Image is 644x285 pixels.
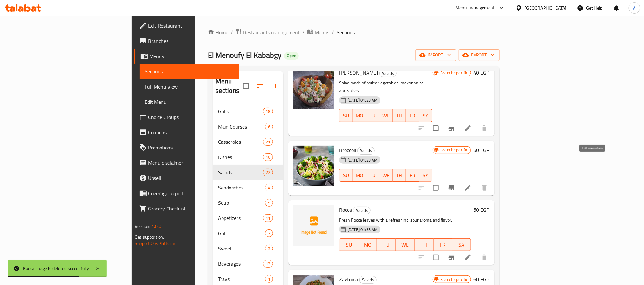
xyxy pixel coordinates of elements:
[265,124,273,130] span: 6
[353,207,370,214] span: Salads
[208,28,500,36] nav: breadcrumb
[284,53,299,58] span: Open
[218,214,263,222] span: Appetizers
[408,111,417,120] span: FR
[239,79,253,93] span: Select all sections
[429,251,442,264] span: Select to update
[415,238,434,251] button: TH
[134,201,239,216] a: Grocery Checklist
[218,123,265,130] div: Main Courses
[293,146,334,186] img: Broccoli
[339,275,358,284] span: Zaytonia
[353,207,371,214] div: Salads
[474,146,490,155] h6: 50 EGP
[353,169,366,182] button: MO
[265,123,273,130] div: items
[145,83,234,90] span: Full Menu View
[339,216,471,224] p: Fresh Rocca leaves with a refreshing, sour aroma and flavor.
[307,28,329,36] a: Menus
[134,49,239,64] a: Menus
[213,134,283,149] div: Casseroles21
[415,49,456,61] button: import
[339,109,353,122] button: SU
[263,261,273,267] span: 13
[302,29,305,36] li: /
[339,79,432,95] p: Salad made of boiled vegetables, mayonnaise, and spices.
[380,70,396,77] span: Salads
[140,94,239,109] a: Edit Menu
[357,147,375,155] div: Salads
[408,171,417,180] span: FR
[265,199,273,207] div: items
[417,240,431,249] span: TH
[140,79,239,94] a: Full Menu View
[218,229,265,237] div: Grill
[253,78,268,94] span: Sort sections
[263,153,273,161] div: items
[213,165,283,180] div: Salads22
[265,275,273,283] div: items
[474,205,490,214] h6: 50 EGP
[263,215,273,221] span: 11
[218,153,263,161] div: Dishes
[265,230,273,236] span: 7
[339,145,356,155] span: Broccoli
[438,147,471,153] span: Branch specific
[339,169,353,182] button: SU
[265,229,273,237] div: items
[265,245,273,252] div: items
[359,276,377,284] div: Salads
[148,189,234,197] span: Coverage Report
[429,181,442,195] span: Select to update
[361,240,374,249] span: MO
[360,276,376,283] span: Salads
[218,260,263,268] div: Beverages
[525,4,567,11] div: [GEOGRAPHIC_DATA]
[393,169,406,182] button: TH
[263,169,273,176] div: items
[134,33,239,49] a: Branches
[464,124,472,132] a: Edit menu item
[339,68,378,77] span: [PERSON_NAME]
[265,276,273,282] span: 1
[208,48,282,62] span: El Menoufy El Kababgy
[218,184,265,191] div: Sandwiches
[380,240,393,249] span: TU
[263,138,273,146] div: items
[422,171,430,180] span: SA
[398,240,412,249] span: WE
[421,51,451,59] span: import
[377,238,396,251] button: TU
[148,174,234,182] span: Upsell
[213,180,283,195] div: Sandwiches4
[393,109,406,122] button: TH
[134,140,239,155] a: Promotions
[406,169,419,182] button: FR
[218,138,263,146] span: Casseroles
[477,250,492,265] button: delete
[434,238,452,251] button: FR
[369,111,377,120] span: TU
[263,139,273,145] span: 21
[419,169,433,182] button: SA
[452,238,471,251] button: SA
[395,111,403,120] span: TH
[134,155,239,170] a: Menu disclaimer
[213,104,283,119] div: Grills18
[633,4,636,11] span: A
[152,222,161,230] span: 1.0.0
[218,275,265,283] div: Trays
[218,169,263,176] span: Salads
[366,169,380,182] button: TU
[265,246,273,252] span: 3
[284,52,299,60] div: Open
[345,97,380,103] span: [DATE] 01:33 AM
[145,98,234,106] span: Edit Menu
[382,171,390,180] span: WE
[134,186,239,201] a: Coverage Report
[218,199,265,207] span: Soup
[293,205,334,246] img: Rocca
[148,205,234,212] span: Grocery Checklist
